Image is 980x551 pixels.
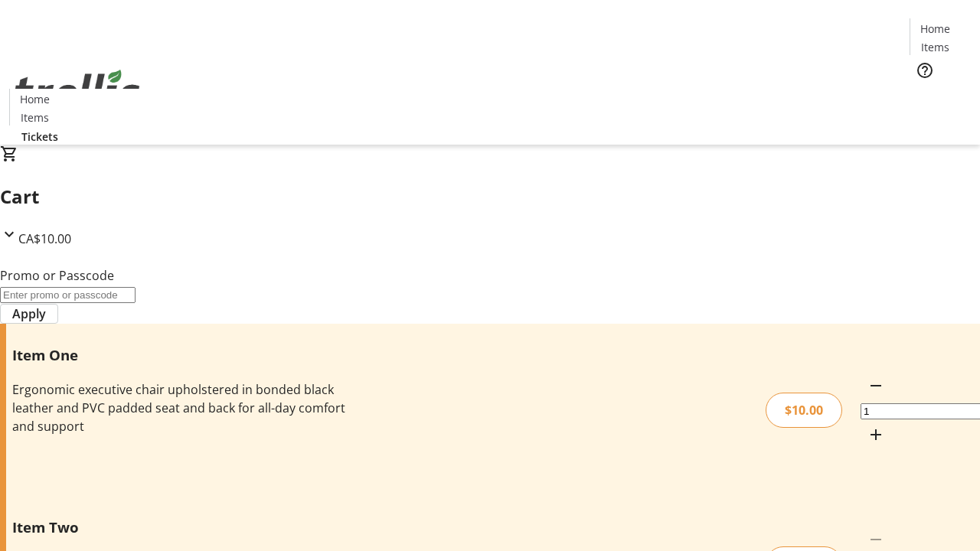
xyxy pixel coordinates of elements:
div: $10.00 [766,393,842,428]
div: Ergonomic executive chair upholstered in bonded black leather and PVC padded seat and back for al... [12,380,347,435]
span: CA$10.00 [18,230,71,247]
a: Tickets [9,129,70,145]
span: Tickets [21,129,58,145]
a: Tickets [910,89,971,105]
span: Items [921,39,949,55]
span: Apply [12,305,46,323]
h3: Item Two [12,517,347,538]
span: Tickets [922,89,959,105]
a: Items [910,39,959,55]
span: Items [21,109,49,126]
button: Decrement by one [861,370,891,401]
a: Home [910,21,959,37]
h3: Item One [12,344,347,366]
span: Home [20,91,50,107]
img: Orient E2E Organization cokRgQ0ocx's Logo [9,53,145,129]
a: Home [10,91,59,107]
button: Increment by one [861,419,891,450]
a: Items [10,109,59,126]
button: Help [910,55,940,86]
span: Home [920,21,950,37]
